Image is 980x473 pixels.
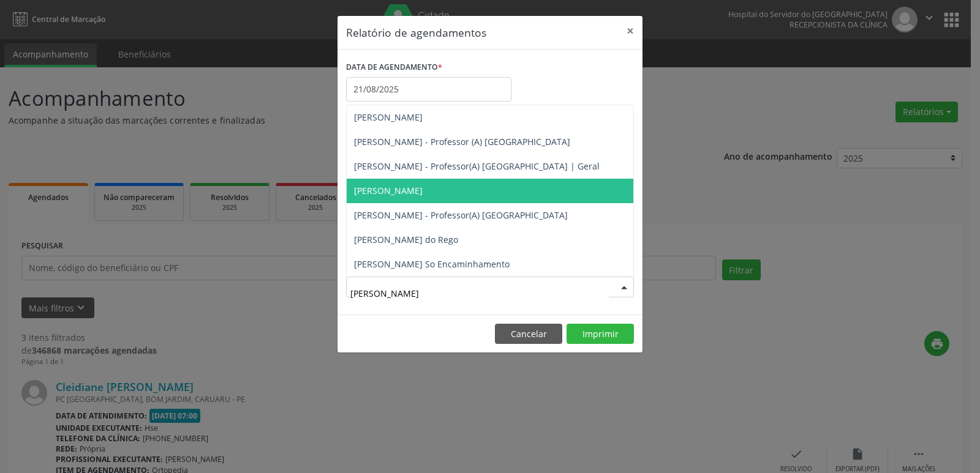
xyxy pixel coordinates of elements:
span: [PERSON_NAME] [354,111,423,123]
span: [PERSON_NAME] - Professor(A) [GEOGRAPHIC_DATA] [354,209,568,221]
button: Imprimir [567,324,634,345]
span: [PERSON_NAME] - Professor(A) [GEOGRAPHIC_DATA] | Geral [354,160,600,172]
input: Selecione uma data ou intervalo [346,77,511,102]
label: DATA DE AGENDAMENTO [346,58,442,77]
span: [PERSON_NAME] - Professor (A) [GEOGRAPHIC_DATA] [354,136,570,147]
h5: Relatório de agendamentos [346,24,486,40]
button: Cancelar [495,324,562,345]
span: [PERSON_NAME] So Encaminhamento [354,258,510,270]
span: [PERSON_NAME] [354,185,423,196]
span: [PERSON_NAME] do Rego [354,234,458,245]
button: Close [618,16,643,46]
input: Selecione um profissional [350,281,609,305]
